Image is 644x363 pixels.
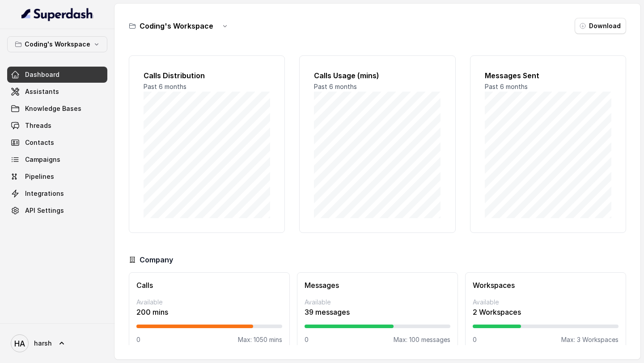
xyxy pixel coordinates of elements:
span: Knowledge Bases [25,104,81,113]
h2: Calls Usage (mins) [314,70,441,81]
span: Past 6 months [314,83,357,90]
button: Download [575,18,626,34]
span: Integrations [25,189,64,198]
p: 39 messages [305,307,450,317]
a: API Settings [7,203,107,219]
span: Threads [25,121,51,130]
h3: Company [140,254,173,265]
a: Campaigns [7,152,107,168]
a: Dashboard [7,67,107,83]
span: harsh [34,339,52,348]
a: Pipelines [7,169,107,185]
a: harsh [7,331,107,356]
h2: Messages Sent [485,70,611,81]
p: 0 [305,335,309,344]
p: Available [136,298,282,307]
p: Available [473,298,619,307]
span: Past 6 months [485,83,528,90]
a: Knowledge Bases [7,101,107,117]
p: Available [305,298,450,307]
span: Assistants [25,87,59,96]
p: Max: 1050 mins [238,335,282,344]
a: Contacts [7,135,107,151]
p: Max: 3 Workspaces [561,335,619,344]
button: Coding's Workspace [7,36,107,52]
h2: Calls Distribution [144,70,270,81]
p: 200 mins [136,307,282,317]
a: Assistants [7,84,107,100]
span: API Settings [25,206,64,215]
span: Campaigns [25,155,60,164]
a: Integrations [7,186,107,202]
h3: Coding's Workspace [140,21,213,31]
span: Dashboard [25,70,59,79]
p: Coding's Workspace [25,39,90,50]
p: 2 Workspaces [473,307,619,317]
p: Max: 100 messages [394,335,450,344]
img: light.svg [21,7,93,21]
span: Contacts [25,138,54,147]
h3: Messages [305,280,450,291]
text: HA [14,339,25,348]
span: Past 6 months [144,83,186,90]
h3: Calls [136,280,282,291]
p: 0 [473,335,477,344]
a: Threads [7,118,107,134]
p: 0 [136,335,140,344]
h3: Workspaces [473,280,619,291]
span: Pipelines [25,172,54,181]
